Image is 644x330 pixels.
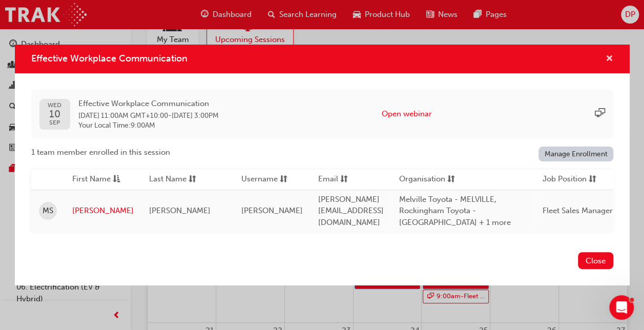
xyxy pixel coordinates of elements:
[382,108,432,120] button: Open webinar
[189,173,196,186] span: sorting-icon
[241,206,303,215] span: [PERSON_NAME]
[78,111,168,120] span: 10 Sep 2025 11:00AM GMT+10:00
[48,102,61,109] span: WED
[399,173,455,186] button: Organisationsorting-icon
[72,173,111,186] span: First Name
[578,252,613,269] button: Close
[31,147,170,158] span: 1 team member enrolled in this session
[241,173,278,186] span: Username
[606,53,613,66] button: cross-icon
[340,173,348,186] span: sorting-icon
[172,111,219,120] span: 10 Sep 2025 3:00PM
[72,173,129,186] button: First Nameasc-icon
[72,205,134,217] a: [PERSON_NAME]
[149,173,186,186] span: Last Name
[15,45,630,285] div: Effective Workplace Communication
[606,55,613,64] span: cross-icon
[589,173,596,186] span: sorting-icon
[447,173,455,186] span: sorting-icon
[78,98,219,110] span: Effective Workplace Communication
[399,173,445,186] span: Organisation
[48,119,61,126] span: SEP
[543,173,587,186] span: Job Position
[149,206,211,215] span: [PERSON_NAME]
[78,121,219,130] span: Your Local Time : 9:00AM
[43,205,53,217] span: MS
[543,173,599,186] button: Job Positionsorting-icon
[399,195,511,227] span: Melville Toyota - MELVILLE, Rockingham Toyota - [GEOGRAPHIC_DATA] + 1 more
[609,295,634,320] iframe: Intercom live chat
[595,108,605,120] span: sessionType_ONLINE_URL-icon
[113,173,120,186] span: asc-icon
[543,206,613,215] span: Fleet Sales Manager
[31,53,188,64] span: Effective Workplace Communication
[538,147,613,161] a: Manage Enrollment
[149,173,205,186] button: Last Namesorting-icon
[280,173,287,186] span: sorting-icon
[318,195,384,227] span: [PERSON_NAME][EMAIL_ADDRESS][DOMAIN_NAME]
[241,173,298,186] button: Usernamesorting-icon
[318,173,375,186] button: Emailsorting-icon
[318,173,338,186] span: Email
[78,98,219,130] div: -
[48,109,61,119] span: 10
